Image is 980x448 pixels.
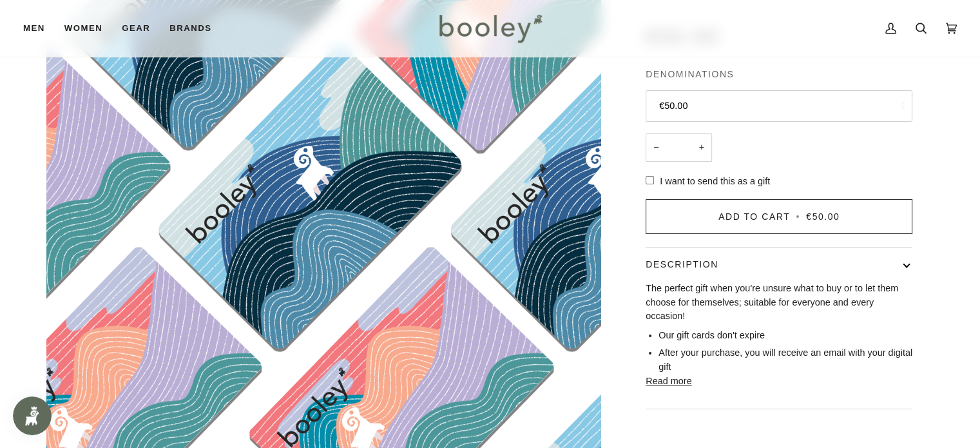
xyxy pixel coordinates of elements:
input: Quantity [646,133,712,162]
span: Men [23,22,45,35]
button: Description [646,248,912,282]
button: − [646,133,666,162]
span: €50.00 [806,211,840,222]
span: Our gift cards don't expire [658,330,765,340]
button: €50.00 [646,90,912,122]
span: Women [64,22,102,35]
span: After your purchase, you will receive an email with your digital gift [658,347,912,372]
span: Denominations [646,68,734,81]
button: + [691,133,712,162]
span: Add to Cart [718,211,790,222]
span: I want to send this as a gift [660,176,770,186]
img: Booley [434,10,546,47]
iframe: Button to open loyalty program pop-up [13,396,52,435]
button: Add to Cart • €50.00 [646,199,912,234]
span: The perfect gift when you're unsure what to buy or to let them choose for themselves; suitable fo... [646,283,898,321]
span: • [793,211,802,222]
span: Gear [122,22,150,35]
button: Read more [646,375,691,389]
span: Brands [169,22,211,35]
